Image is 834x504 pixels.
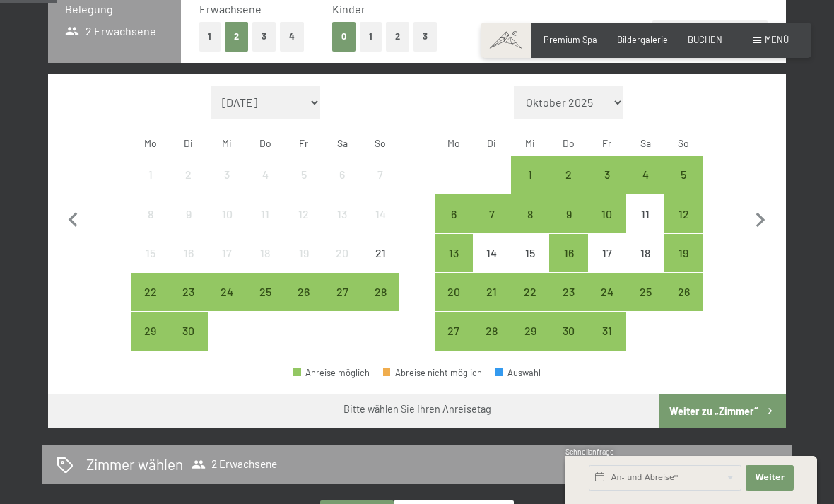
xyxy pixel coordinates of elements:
abbr: Samstag [640,137,651,149]
div: Anreise möglich [435,273,473,311]
div: Sun Oct 19 2025 [664,234,703,272]
div: 16 [171,247,206,283]
span: Kinder [332,2,365,16]
div: Anreise nicht möglich [131,234,169,272]
div: 30 [171,325,206,361]
div: Mon Oct 06 2025 [435,194,473,233]
div: 11 [247,209,283,244]
div: Anreise möglich [131,273,169,311]
div: Anreise möglich [626,273,664,311]
div: Anreise möglich [131,312,169,350]
div: 22 [132,286,168,322]
div: Wed Sep 17 2025 [208,234,246,272]
div: 27 [324,286,360,322]
div: 13 [436,247,471,283]
div: 14 [474,247,510,283]
div: Anreise möglich [473,273,511,311]
div: Mon Oct 27 2025 [435,312,473,350]
div: 17 [209,247,245,283]
div: Fri Oct 17 2025 [588,234,626,272]
div: Anreise möglich [435,234,473,272]
div: Wed Sep 24 2025 [208,273,246,311]
div: Anreise nicht möglich [131,156,169,194]
div: Tue Oct 07 2025 [473,194,511,233]
div: Sun Oct 26 2025 [664,273,703,311]
div: Anreise möglich [435,312,473,350]
div: Anreise nicht möglich [246,194,284,233]
button: 2 [386,22,409,51]
div: 9 [551,209,586,244]
div: 1 [132,169,168,204]
div: Thu Oct 23 2025 [549,273,587,311]
div: Anreise nicht möglich [626,234,664,272]
div: 12 [286,209,322,244]
div: Sun Sep 21 2025 [361,234,399,272]
span: Premium Spa [544,34,597,45]
div: Anreise nicht möglich [511,234,549,272]
div: Anreise möglich [588,273,626,311]
div: 26 [666,286,701,322]
div: Anreise möglich [511,312,549,350]
div: Anreise nicht möglich [285,234,323,272]
div: 10 [589,209,625,244]
div: Sat Sep 06 2025 [323,156,361,194]
span: Schnellanfrage [565,447,614,456]
h2: Zimmer wählen [86,454,183,474]
div: 17 [589,247,625,283]
div: Anreise möglich [170,312,208,350]
abbr: Freitag [602,137,611,149]
span: 2 Erwachsene [65,23,156,39]
div: 3 [209,169,245,204]
a: BUCHEN [688,34,722,45]
div: 13 [324,209,360,244]
div: Wed Sep 03 2025 [208,156,246,194]
div: Anreise möglich [293,368,370,377]
div: Mon Sep 29 2025 [131,312,169,350]
button: 0 [332,22,356,51]
div: 5 [286,169,322,204]
div: Fri Sep 19 2025 [285,234,323,272]
div: Mon Sep 01 2025 [131,156,169,194]
button: Weiter zu „Zimmer“ [659,394,786,428]
div: Wed Oct 15 2025 [511,234,549,272]
div: 8 [512,209,548,244]
div: 7 [474,209,510,244]
div: Thu Oct 30 2025 [549,312,587,350]
div: Anreise möglich [588,312,626,350]
div: Fri Sep 12 2025 [285,194,323,233]
div: 14 [363,209,398,244]
div: Anreise möglich [664,194,703,233]
div: Mon Oct 13 2025 [435,234,473,272]
abbr: Donnerstag [259,137,271,149]
div: 18 [628,247,663,283]
span: Menü [765,34,789,45]
div: Anreise nicht möglich [208,194,246,233]
div: 1 [512,169,548,204]
abbr: Montag [144,137,157,149]
div: Anreise möglich [511,156,549,194]
div: Mon Oct 20 2025 [435,273,473,311]
div: 29 [512,325,548,361]
div: 9 [171,209,206,244]
div: 29 [132,325,168,361]
button: 3 [413,22,437,51]
div: 3 [589,169,625,204]
abbr: Dienstag [487,137,496,149]
div: 24 [209,286,245,322]
div: Anreise möglich [208,273,246,311]
div: Sun Sep 07 2025 [361,156,399,194]
abbr: Dienstag [184,137,193,149]
div: Thu Sep 25 2025 [246,273,284,311]
div: Wed Sep 10 2025 [208,194,246,233]
div: Sun Sep 28 2025 [361,273,399,311]
div: Thu Sep 11 2025 [246,194,284,233]
div: 10 [209,209,245,244]
button: Nächster Monat [746,86,775,351]
div: Sat Oct 11 2025 [626,194,664,233]
div: Anreise möglich [246,273,284,311]
abbr: Mittwoch [525,137,535,149]
div: Anreise möglich [626,156,664,194]
div: Anreise nicht möglich [170,234,208,272]
div: Fri Oct 03 2025 [588,156,626,194]
div: 20 [324,247,360,283]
